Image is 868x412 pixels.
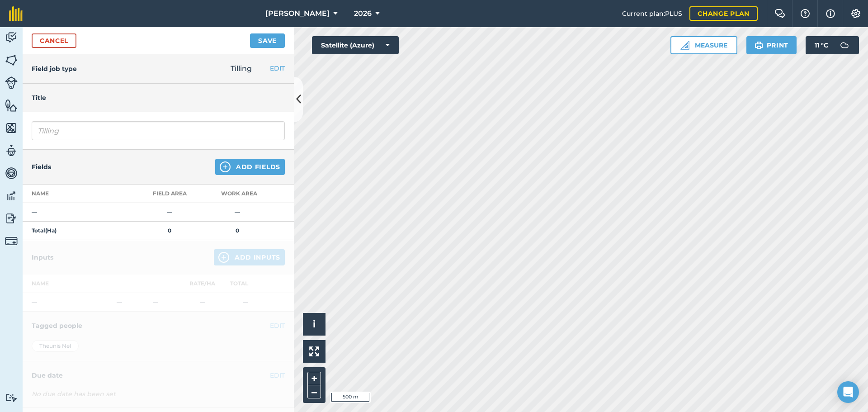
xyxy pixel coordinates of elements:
[32,33,76,48] a: Cancel
[32,121,285,140] input: What needs doing?
[32,162,51,172] h4: Fields
[5,166,18,180] img: svg+xml;base64,PD94bWwgdmVyc2lvbj0iMS4wIiBlbmNvZGluZz0idXRmLTgiPz4KPCEtLSBHZW5lcmF0b3I6IEFkb2JlIE...
[309,346,319,356] img: Four arrows, one pointing top left, one top right, one bottom right and the last bottom left
[203,203,271,222] td: —
[680,41,689,50] img: Ruler icon
[9,6,23,21] img: fieldmargin Logo
[837,381,859,403] div: Open Intercom Messenger
[307,372,321,385] button: +
[5,31,18,44] img: svg+xml;base64,PD94bWwgdmVyc2lvbj0iMS4wIiBlbmNvZGluZz0idXRmLTgiPz4KPCEtLSBHZW5lcmF0b3I6IEFkb2JlIE...
[250,33,285,48] button: Save
[23,203,136,222] td: —
[5,53,18,67] img: svg+xml;base64,PHN2ZyB4bWxucz0iaHR0cDovL3d3dy53My5vcmcvMjAwMC9zdmciIHdpZHRoPSI1NiIgaGVpZ2h0PSI2MC...
[5,121,18,135] img: svg+xml;base64,PHN2ZyB4bWxucz0iaHR0cDovL3d3dy53My5vcmcvMjAwMC9zdmciIHdpZHRoPSI1NiIgaGVpZ2h0PSI2MC...
[670,36,737,54] button: Measure
[850,9,861,18] img: A cog icon
[5,99,18,112] img: svg+xml;base64,PHN2ZyB4bWxucz0iaHR0cDovL3d3dy53My5vcmcvMjAwMC9zdmciIHdpZHRoPSI1NiIgaGVpZ2h0PSI2MC...
[136,185,203,203] th: Field Area
[5,189,18,203] img: svg+xml;base64,PD94bWwgdmVyc2lvbj0iMS4wIiBlbmNvZGluZz0idXRmLTgiPz4KPCEtLSBHZW5lcmF0b3I6IEFkb2JlIE...
[5,235,18,247] img: svg+xml;base64,PD94bWwgdmVyc2lvbj0iMS4wIiBlbmNvZGluZz0idXRmLTgiPz4KPCEtLSBHZW5lcmF0b3I6IEFkb2JlIE...
[800,9,811,18] img: A question mark icon
[231,64,252,73] span: Tilling
[236,227,239,234] strong: 0
[313,318,316,330] span: i
[307,385,321,398] button: –
[774,9,785,18] img: Two speech bubbles overlapping with the left bubble in the forefront
[826,8,835,19] img: svg+xml;base64,PHN2ZyB4bWxucz0iaHR0cDovL3d3dy53My5vcmcvMjAwMC9zdmciIHdpZHRoPSIxNyIgaGVpZ2h0PSIxNy...
[806,36,859,54] button: 11 °C
[32,64,77,74] h4: Field job type
[5,144,18,157] img: svg+xml;base64,PD94bWwgdmVyc2lvbj0iMS4wIiBlbmNvZGluZz0idXRmLTgiPz4KPCEtLSBHZW5lcmF0b3I6IEFkb2JlIE...
[755,40,763,51] img: svg+xml;base64,PHN2ZyB4bWxucz0iaHR0cDovL3d3dy53My5vcmcvMjAwMC9zdmciIHdpZHRoPSIxOSIgaGVpZ2h0PSIyNC...
[354,8,372,19] span: 2026
[220,161,231,172] img: svg+xml;base64,PHN2ZyB4bWxucz0iaHR0cDovL3d3dy53My5vcmcvMjAwMC9zdmciIHdpZHRoPSIxNCIgaGVpZ2h0PSIyNC...
[215,159,285,175] button: Add Fields
[303,313,325,336] button: i
[265,8,330,19] span: [PERSON_NAME]
[203,185,271,203] th: Work area
[5,212,18,225] img: svg+xml;base64,PD94bWwgdmVyc2lvbj0iMS4wIiBlbmNvZGluZz0idXRmLTgiPz4KPCEtLSBHZW5lcmF0b3I6IEFkb2JlIE...
[136,203,203,222] td: —
[168,227,171,234] strong: 0
[32,227,57,234] strong: Total ( Ha )
[5,393,18,402] img: svg+xml;base64,PD94bWwgdmVyc2lvbj0iMS4wIiBlbmNvZGluZz0idXRmLTgiPz4KPCEtLSBHZW5lcmF0b3I6IEFkb2JlIE...
[23,185,136,203] th: Name
[689,6,758,21] a: Change plan
[622,9,682,19] span: Current plan : PLUS
[746,36,797,54] button: Print
[32,93,285,103] h4: Title
[270,63,285,73] button: EDIT
[312,36,399,54] button: Satellite (Azure)
[5,76,18,89] img: svg+xml;base64,PD94bWwgdmVyc2lvbj0iMS4wIiBlbmNvZGluZz0idXRmLTgiPz4KPCEtLSBHZW5lcmF0b3I6IEFkb2JlIE...
[815,36,828,54] span: 11 ° C
[835,36,854,54] img: svg+xml;base64,PD94bWwgdmVyc2lvbj0iMS4wIiBlbmNvZGluZz0idXRmLTgiPz4KPCEtLSBHZW5lcmF0b3I6IEFkb2JlIE...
